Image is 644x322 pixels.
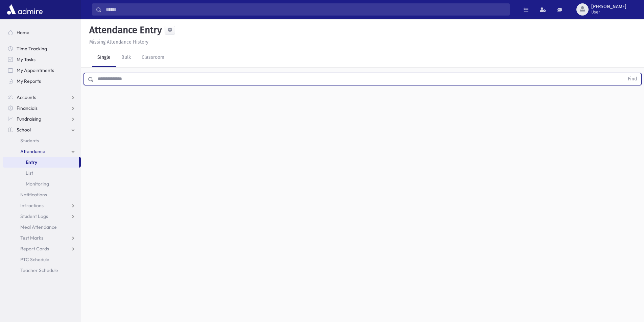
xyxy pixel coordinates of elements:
[20,148,45,154] span: Attendance
[17,67,54,73] span: My Appointments
[20,192,47,198] span: Notifications
[92,48,116,67] a: Single
[17,56,35,63] span: My Tasks
[20,256,49,263] span: PTC Schedule
[20,246,49,252] span: Report Cards
[17,78,41,84] span: My Reports
[3,92,81,103] a: Accounts
[3,146,81,157] a: Attendance
[17,29,29,35] span: Home
[3,254,81,265] a: PTC Schedule
[102,3,509,16] input: Search
[3,157,79,168] a: Entry
[116,48,136,67] a: Bulk
[3,54,81,65] a: My Tasks
[3,232,81,243] a: Test Marks
[5,3,44,16] img: AdmirePro
[17,116,41,122] span: Fundraising
[3,222,81,232] a: Meal Attendance
[89,39,148,45] u: Missing Attendance History
[3,211,81,222] a: Student Logs
[26,159,37,165] span: Entry
[3,135,81,146] a: Students
[87,39,148,45] a: Missing Attendance History
[3,265,81,276] a: Teacher Schedule
[17,105,38,111] span: Financials
[20,267,58,273] span: Teacher Schedule
[3,76,81,86] a: My Reports
[3,43,81,54] a: Time Tracking
[3,114,81,124] a: Fundraising
[3,243,81,254] a: Report Cards
[20,235,43,241] span: Test Marks
[3,200,81,211] a: Infractions
[20,213,48,219] span: Student Logs
[591,9,626,15] span: User
[17,94,36,100] span: Accounts
[3,124,81,135] a: School
[87,24,162,36] h5: Attendance Entry
[20,202,44,208] span: Infractions
[20,224,57,230] span: Meal Attendance
[624,73,641,85] button: Find
[3,103,81,114] a: Financials
[3,189,81,200] a: Notifications
[591,4,626,9] span: [PERSON_NAME]
[20,138,39,144] span: Students
[136,48,170,67] a: Classroom
[17,46,47,52] span: Time Tracking
[3,27,81,38] a: Home
[26,181,49,187] span: Monitoring
[26,170,33,176] span: List
[3,178,81,189] a: Monitoring
[3,65,81,76] a: My Appointments
[3,168,81,178] a: List
[17,127,31,133] span: School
